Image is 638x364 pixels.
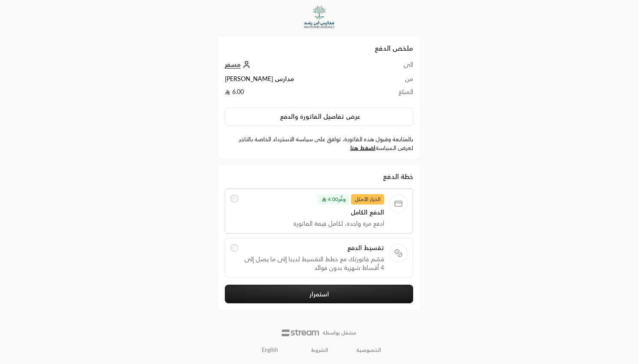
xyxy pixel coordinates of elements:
[243,255,384,272] span: قسّم فاتورتك مع خطط التقسيط لدينا إلى ما يصل إلى 4 أقساط شهرية بدون فوائد
[322,329,356,336] p: مشغل بواسطة
[356,347,381,354] a: الخصوصية
[380,60,413,75] td: الى
[351,194,384,205] span: الخيار الأمثل
[225,135,413,152] label: بالمتابعة وقبول هذه الفاتورة، توافق على سياسة الاسترداد الخاصة بالتاجر. لعرض السياسة .
[243,208,384,217] span: الدفع الكامل
[303,5,335,29] img: Company Logo
[230,195,238,202] input: الخيار الأمثلوفَّر4.00 الدفع الكاملادفع مرة واحدة، لكامل قيمة الفاتورة
[225,285,413,303] button: استمرار
[225,61,240,68] span: مسفر
[311,347,328,354] a: الشروط
[225,107,413,126] button: عرض تفاصيل الفاتورة والدفع
[225,88,380,101] td: 6.00
[225,75,380,88] td: مدارس [PERSON_NAME]
[243,244,384,252] span: تقسيط الدفع
[225,171,413,182] div: خطة الدفع
[225,43,413,53] h2: ملخص الدفع
[318,194,349,205] span: وفَّر 4.00
[257,343,283,357] a: English
[243,219,384,228] span: ادفع مرة واحدة، لكامل قيمة الفاتورة
[230,244,238,252] input: تقسيط الدفعقسّم فاتورتك مع خطط التقسيط لدينا إلى ما يصل إلى 4 أقساط شهرية بدون فوائد
[380,75,413,88] td: من
[225,61,253,68] a: مسفر
[350,144,375,151] a: اضغط هنا
[380,88,413,101] td: المبلغ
